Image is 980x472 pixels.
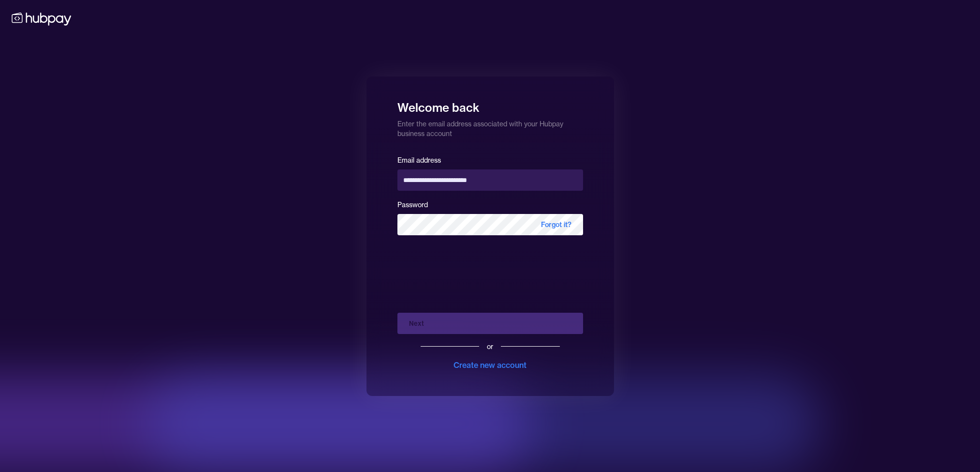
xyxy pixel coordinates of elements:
[487,342,493,351] div: or
[529,214,583,235] span: Forgot it?
[397,115,583,138] p: Enter the email address associated with your Hubpay business account
[397,156,441,165] label: Email address
[397,200,428,209] label: Password
[397,94,583,115] h1: Welcome back
[453,359,527,371] div: Create new account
